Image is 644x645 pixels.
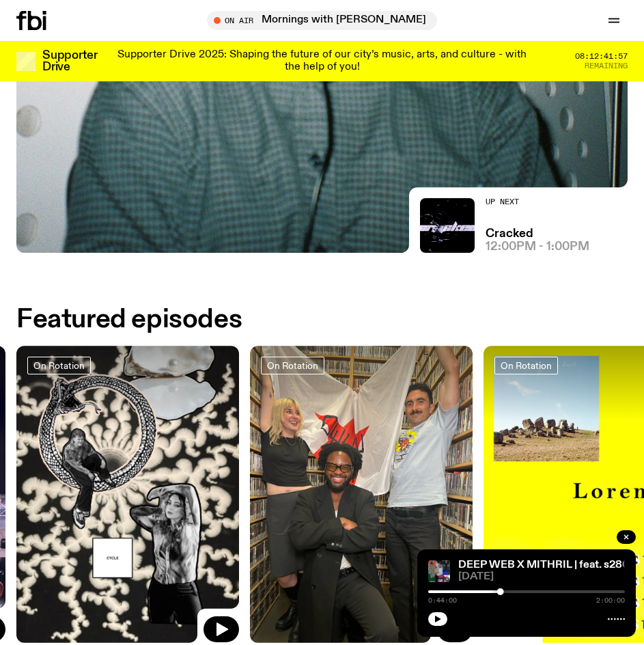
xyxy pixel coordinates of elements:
a: On Rotation [261,357,324,374]
span: Remaining [585,62,628,70]
span: On Rotation [267,360,318,370]
span: 12:00pm - 1:00pm [486,241,589,253]
span: [DATE] [458,572,625,582]
span: 2:00:00 [596,597,625,604]
h2: Up Next [486,198,589,206]
button: On AirMornings with [PERSON_NAME] [207,11,437,30]
h2: Featured episodes [16,307,242,332]
span: 08:12:41:57 [575,53,628,60]
a: On Rotation [494,357,558,374]
a: Cracked [486,228,533,240]
span: On Rotation [501,360,552,370]
h3: Supporter Drive [42,50,97,73]
span: 0:44:00 [428,597,457,604]
a: On Rotation [27,357,91,374]
span: On Rotation [33,360,85,370]
p: Supporter Drive 2025: Shaping the future of our city’s music, arts, and culture - with the help o... [115,49,529,73]
img: Logo for Podcast Cracked. Black background, with white writing, with glass smashing graphics [420,198,475,253]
